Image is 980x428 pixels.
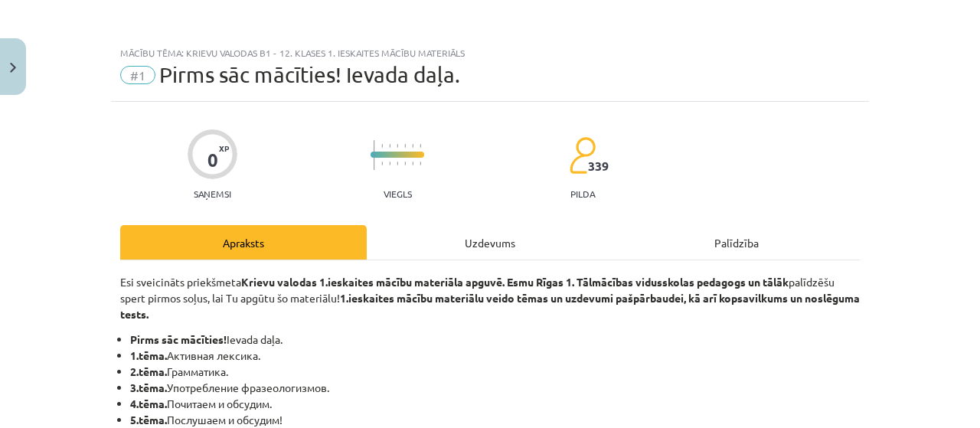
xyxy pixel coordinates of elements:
li: Послушаем и обсудим! [130,412,860,428]
li: Почитаем и обсудим. [130,396,860,412]
p: pilda [570,188,595,199]
img: icon-short-line-57e1e144782c952c97e751825c79c345078a6d821885a25fce030b3d8c18986b.svg [420,162,421,165]
img: icon-long-line-d9ea69661e0d244f92f715978eff75569469978d946b2353a9bb055b3ed8787d.svg [374,140,375,170]
li: Активная лексика. [130,348,860,364]
div: Apraksts [120,225,367,260]
div: Uzdevums [367,225,613,260]
strong: 1.ieskaites mācību materiālu veido tēmas un uzdevumi pašpārbaudei, kā arī kopsavilkums un noslēgu... [120,291,860,321]
img: icon-short-line-57e1e144782c952c97e751825c79c345078a6d821885a25fce030b3d8c18986b.svg [397,162,398,165]
b: Pirms sāc mācīties! [130,332,227,346]
img: icon-short-line-57e1e144782c952c97e751825c79c345078a6d821885a25fce030b3d8c18986b.svg [397,144,398,148]
div: Palīdzība [613,225,860,260]
img: icon-short-line-57e1e144782c952c97e751825c79c345078a6d821885a25fce030b3d8c18986b.svg [389,144,390,148]
li: Употребление фразеологизмов. [130,380,860,396]
b: 1.tēma. [130,348,167,362]
img: icon-short-line-57e1e144782c952c97e751825c79c345078a6d821885a25fce030b3d8c18986b.svg [404,144,406,148]
img: icon-short-line-57e1e144782c952c97e751825c79c345078a6d821885a25fce030b3d8c18986b.svg [381,162,383,165]
b: 2.tēma. [130,364,167,378]
li: Грамматика. [130,364,860,380]
b: 5.tēma. [130,413,167,426]
b: 4.tēma. [130,397,167,410]
span: 339 [588,159,609,173]
span: #1 [120,66,155,84]
div: 0 [207,149,218,171]
img: icon-short-line-57e1e144782c952c97e751825c79c345078a6d821885a25fce030b3d8c18986b.svg [404,162,406,165]
strong: Krievu valodas 1.ieskaites mācību materiāla apguvē. Esmu Rīgas 1. Tālmācības vidusskolas pedagogs... [241,275,789,289]
img: icon-short-line-57e1e144782c952c97e751825c79c345078a6d821885a25fce030b3d8c18986b.svg [412,162,413,165]
p: Esi sveicināts priekšmeta palīdzēšu spert pirmos soļus, lai Tu apgūtu šo materiālu! [120,274,860,322]
img: icon-short-line-57e1e144782c952c97e751825c79c345078a6d821885a25fce030b3d8c18986b.svg [420,144,421,148]
img: icon-short-line-57e1e144782c952c97e751825c79c345078a6d821885a25fce030b3d8c18986b.svg [381,144,383,148]
span: XP [219,144,229,152]
img: students-c634bb4e5e11cddfef0936a35e636f08e4e9abd3cc4e673bd6f9a4125e45ecb1.svg [569,136,596,175]
img: icon-short-line-57e1e144782c952c97e751825c79c345078a6d821885a25fce030b3d8c18986b.svg [389,162,390,165]
b: 3.tēma. [130,381,167,394]
img: icon-close-lesson-0947bae3869378f0d4975bcd49f059093ad1ed9edebbc8119c70593378902aed.svg [10,63,16,73]
span: Pirms sāc mācīties! Ievada daļa. [159,62,460,87]
li: Ievada daļa. [130,332,860,348]
p: Viegls [384,188,412,199]
img: icon-short-line-57e1e144782c952c97e751825c79c345078a6d821885a25fce030b3d8c18986b.svg [412,144,413,148]
div: Mācību tēma: Krievu valodas b1 - 12. klases 1. ieskaites mācību materiāls [120,47,860,58]
p: Saņemsi [188,188,237,199]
